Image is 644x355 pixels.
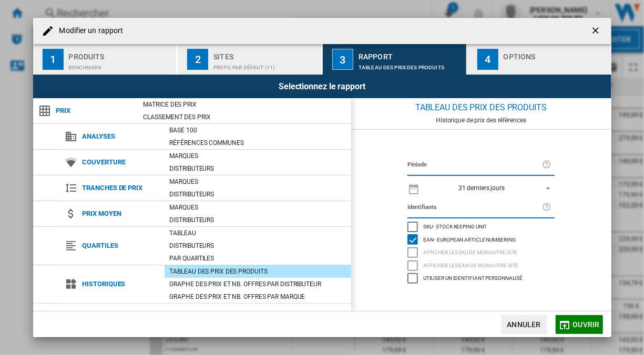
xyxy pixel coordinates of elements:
[165,279,351,289] div: Graphe des prix et nb. offres par distributeur
[165,266,351,277] div: Tableau des prix des produits
[423,235,516,243] span: EAN - European Article Numbering
[407,259,555,272] md-checkbox: Afficher les EAN de mon autre site
[359,59,462,70] div: Tableau des prix des produits
[425,181,555,196] md-select: REPORTS.WIZARD.STEPS.REPORT.STEPS.REPORT_OPTIONS.PERIOD: 31 derniers jours
[323,44,467,75] button: 3 Rapport Tableau des prix des produits
[165,176,351,187] div: Marques
[187,49,208,70] div: 2
[477,49,498,70] div: 4
[573,320,600,329] span: Ouvrir
[77,181,165,195] span: Tranches de prix
[468,44,611,75] button: 4 Options
[165,125,351,135] div: Base 100
[77,277,165,291] span: Historiques
[407,221,555,234] md-checkbox: SKU - Stock Keeping Unit
[423,248,518,255] span: Afficher les SKU de mon autre site
[213,48,317,59] div: Sites
[165,163,351,174] div: Distributeurs
[586,20,607,41] button: getI18NText('BUTTONS.CLOSE_DIALOG')
[407,159,542,171] label: Période
[165,228,351,238] div: Tableau
[407,246,555,259] md-checkbox: Afficher les SKU de mon autre site
[69,59,172,70] div: Benchmark
[138,99,351,110] div: Matrice des prix
[165,189,351,200] div: Distributeurs
[178,44,322,75] button: 2 Sites Profil par défaut (11)
[407,233,555,246] md-checkbox: EAN - European Article Numbering
[33,75,611,98] div: Selectionnez le rapport
[501,315,547,334] button: Annuler
[51,103,138,118] span: Prix
[77,129,165,144] span: Analyses
[332,49,353,70] div: 3
[590,25,603,38] ng-md-icon: getI18NText('BUTTONS.CLOSE_DIALOG')
[423,274,523,281] span: Utiliser un identifiant personnalisé
[165,241,351,251] div: Distributeurs
[423,261,519,268] span: Afficher les EAN de mon autre site
[213,59,317,70] div: Profil par défaut (11)
[43,49,64,70] div: 1
[54,26,124,36] h4: Modifier un rapport
[556,315,603,334] button: Ouvrir
[33,18,611,337] md-dialog: Modifier un ...
[407,202,542,213] label: Identifiants
[77,238,165,253] span: Quartiles
[504,48,607,59] div: Options
[51,309,138,323] span: Résumé catalogue
[458,184,505,192] div: 31 derniers jours
[351,117,611,124] div: Historique de prix des références
[165,291,351,302] div: Graphe des prix et nb. offres par marque
[351,98,611,117] div: Tableau des prix des produits
[138,112,351,122] div: Classement des prix
[423,222,487,229] span: SKU - Stock Keeping Unit
[165,215,351,225] div: Distributeurs
[77,155,165,170] span: Couverture
[165,151,351,161] div: Marques
[165,138,351,148] div: Références communes
[165,253,351,264] div: Par quartiles
[359,48,462,59] div: Rapport
[33,44,178,75] button: 1 Produits Benchmark
[69,48,172,59] div: Produits
[165,202,351,213] div: Marques
[407,272,555,285] md-checkbox: Utiliser un identifiant personnalisé
[77,206,165,221] span: Prix moyen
